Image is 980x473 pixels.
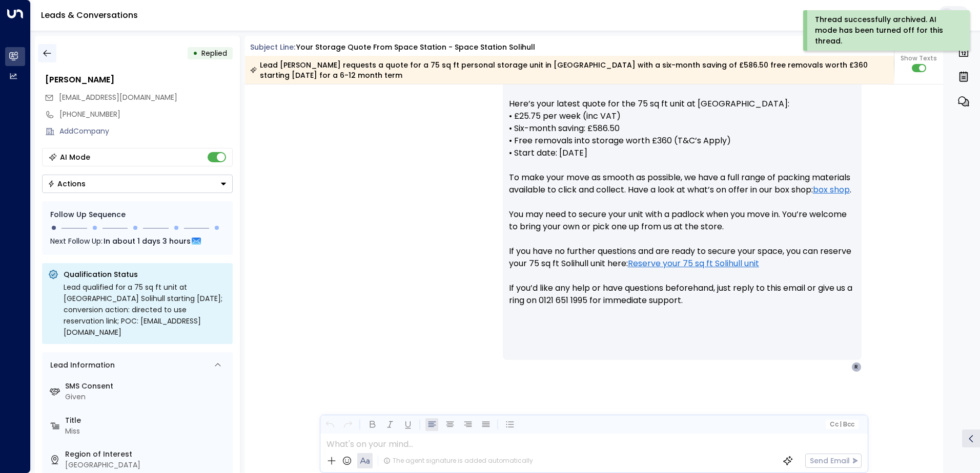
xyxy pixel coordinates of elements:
[201,48,227,58] span: Replied
[341,418,354,431] button: Redo
[104,235,191,247] span: In about 1 days 3 hours
[65,392,229,402] div: Given
[509,73,855,319] p: Hi [PERSON_NAME], Here’s your latest quote for the 75 sq ft unit at [GEOGRAPHIC_DATA]: • £25.75 p...
[47,360,115,371] div: Lead Information
[42,175,233,193] button: Actions
[840,421,842,428] span: |
[250,60,888,80] div: Lead [PERSON_NAME] requests a quote for a 75 sq ft personal storage unit in [GEOGRAPHIC_DATA] wit...
[48,179,86,188] div: Actions
[65,460,229,470] div: [GEOGRAPHIC_DATA]
[901,54,937,63] span: Show Texts
[50,235,224,247] div: Next Follow Up:
[64,282,227,338] div: Lead qualified for a 75 sq ft unit at [GEOGRAPHIC_DATA] Solihull starting [DATE]; conversion acti...
[628,257,759,270] a: Reserve your 75 sq ft Solihull unit
[383,456,533,465] div: The agent signature is added automatically
[65,381,229,392] label: SMS Consent
[829,421,854,428] span: Cc Bcc
[815,14,956,47] div: Thread successfully archived. AI mode has been turned off for this thread.
[50,209,224,220] div: Follow Up Sequence
[65,449,229,460] label: Region of Interest
[59,126,233,137] div: AddCompany
[323,418,336,431] button: Undo
[193,44,198,62] div: •
[59,92,177,102] span: [EMAIL_ADDRESS][DOMAIN_NAME]
[59,92,177,103] span: rhiannonmarie1@aol.com
[59,109,233,120] div: [PHONE_NUMBER]
[65,426,229,437] div: Miss
[45,74,233,86] div: [PERSON_NAME]
[64,269,227,279] p: Qualification Status
[41,9,138,21] a: Leads & Conversations
[851,362,862,372] div: R
[60,152,90,162] div: AI Mode
[65,415,229,426] label: Title
[825,420,858,429] button: Cc|Bcc
[42,175,233,193] div: Button group with a nested menu
[296,42,535,53] div: Your storage quote from Space Station - Space Station Solihull
[250,42,295,52] span: Subject Line:
[813,184,850,196] a: box shop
